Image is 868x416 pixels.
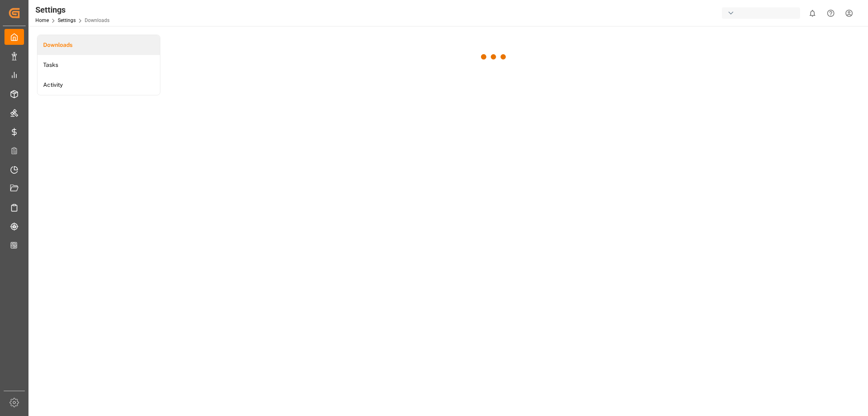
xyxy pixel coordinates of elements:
[35,18,49,23] a: Home
[58,18,76,23] a: Settings
[822,4,840,22] button: Help Center
[37,75,160,95] a: Activity
[37,35,160,55] a: Downloads
[803,4,822,22] button: show 0 new notifications
[35,4,109,16] div: Settings
[37,55,160,75] a: Tasks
